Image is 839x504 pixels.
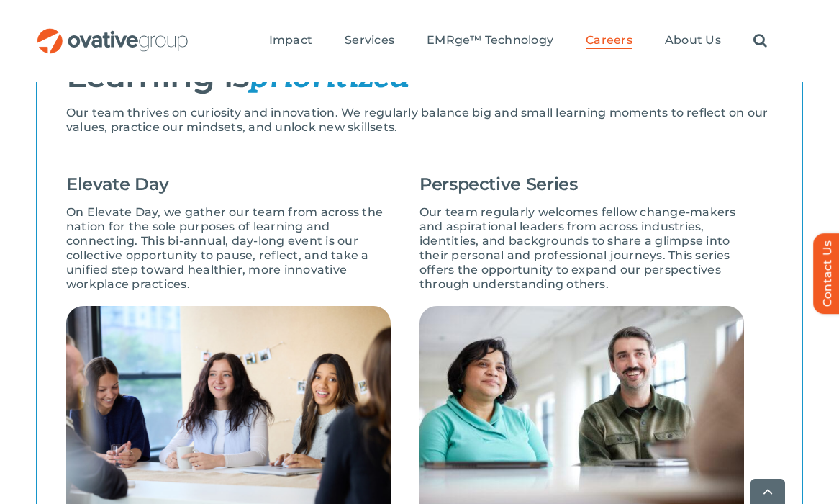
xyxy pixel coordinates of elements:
h4: Perspective Series [420,174,744,194]
h2: Learning is [66,58,773,95]
a: Careers [586,33,632,49]
span: Careers [586,33,632,48]
span: Services [345,33,394,48]
h4: Elevate Day [66,174,391,194]
a: EMRge™ Technology [427,33,553,49]
p: Our team regularly welcomes fellow change-makers and aspirational leaders from across industries,... [420,205,744,292]
a: Services [345,33,394,49]
span: Impact [269,33,312,48]
span: EMRge™ Technology [427,33,553,48]
p: Our team thrives on curiosity and innovation. We regularly balance big and small learning moments... [66,106,773,135]
a: Impact [269,33,312,49]
nav: Menu [269,18,767,64]
a: Search [753,33,767,49]
span: About Us [665,33,721,48]
a: About Us [665,33,721,49]
p: On Elevate Day, we gather our team from across the nation for the sole purposes of learning and c... [66,205,391,292]
a: OG_Full_horizontal_RGB [36,27,189,40]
